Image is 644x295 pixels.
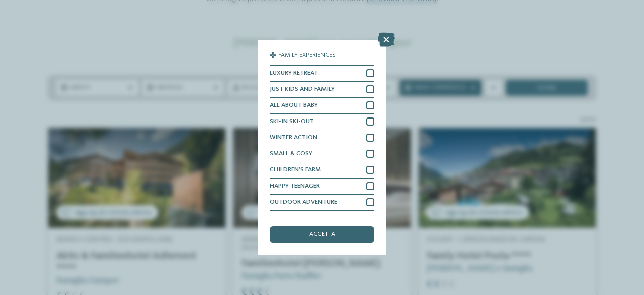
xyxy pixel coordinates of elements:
span: HAPPY TEENAGER [270,183,320,190]
span: Family Experiences [278,52,336,59]
span: WINTER ACTION [270,135,317,141]
span: OUTDOOR ADVENTURE [270,199,337,206]
span: SKI-IN SKI-OUT [270,119,314,125]
span: LUXURY RETREAT [270,70,318,77]
span: CHILDREN’S FARM [270,167,321,173]
span: accetta [309,231,335,238]
span: ALL ABOUT BABY [270,102,318,109]
span: JUST KIDS AND FAMILY [270,86,335,93]
span: SMALL & COSY [270,151,312,157]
